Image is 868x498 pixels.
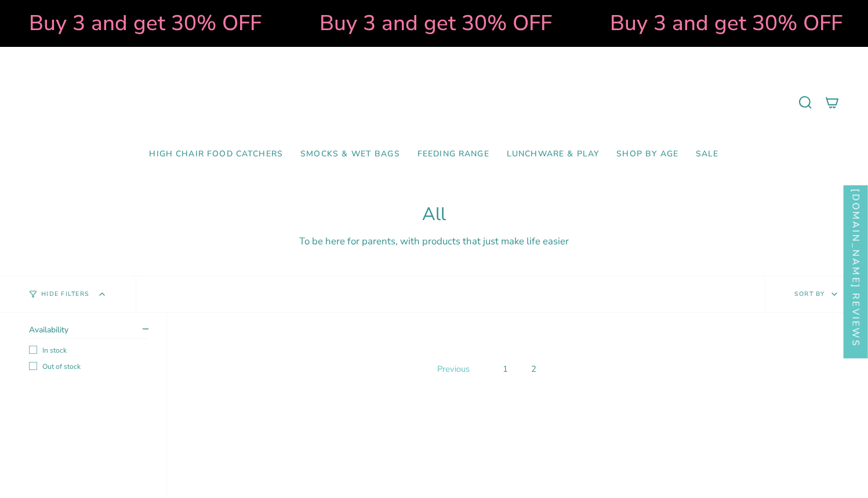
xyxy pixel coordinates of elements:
[299,235,569,248] span: To be here for parents, with products that just make life easier
[844,164,868,358] div: Click to open Judge.me floating reviews tab
[498,361,513,377] a: 1
[498,141,608,168] a: Lunchware & Play
[318,9,550,38] strong: Buy 3 and get 30% OFF
[27,9,260,38] strong: Buy 3 and get 30% OFF
[334,64,534,141] a: Mumma’s Little Helpers
[696,149,719,159] span: SALE
[29,346,148,355] label: In stock
[417,149,489,159] span: Feeding Range
[687,141,728,168] a: SALE
[608,141,687,168] a: Shop by Age
[140,141,292,168] a: High Chair Food Catchers
[29,324,148,339] summary: Availability
[292,141,409,168] a: Smocks & Wet Bags
[29,204,839,225] h1: All
[616,149,678,159] span: Shop by Age
[507,149,599,159] span: Lunchware & Play
[765,276,868,312] button: Sort by
[29,324,68,335] span: Availability
[300,149,400,159] span: Smocks & Wet Bags
[29,362,148,371] label: Out of stock
[437,363,470,375] span: Previous
[41,291,89,298] span: Hide Filters
[608,9,841,38] strong: Buy 3 and get 30% OFF
[149,149,283,159] span: High Chair Food Catchers
[526,361,541,377] a: 2
[794,290,825,298] span: Sort by
[409,141,498,168] a: Feeding Range
[434,360,473,378] a: Previous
